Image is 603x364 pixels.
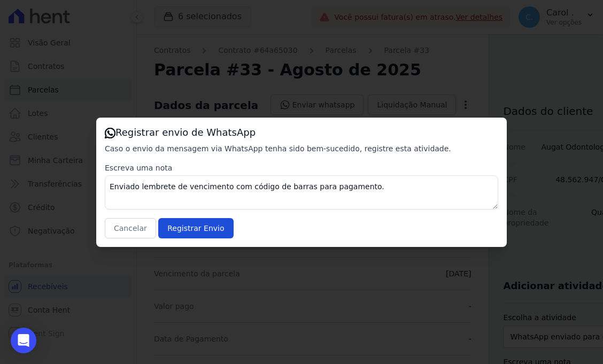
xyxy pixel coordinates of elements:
h3: Registrar envio de WhatsApp [105,126,498,139]
div: Open Intercom Messenger [11,328,36,353]
button: Cancelar [105,218,156,238]
label: Escreva uma nota [105,162,498,173]
input: Registrar Envio [158,218,233,238]
textarea: Enviado lembrete de vencimento com código de barras para pagamento. [105,175,498,210]
p: Caso o envio da mensagem via WhatsApp tenha sido bem-sucedido, registre esta atividade. [105,143,498,154]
